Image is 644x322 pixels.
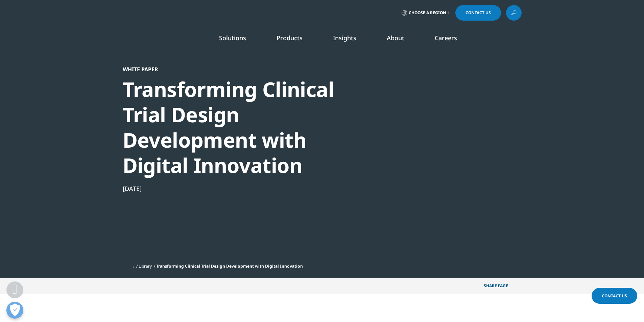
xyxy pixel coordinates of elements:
div: [DATE] [123,184,355,193]
a: Contact Us [455,5,501,21]
span: Choose a Region [409,10,446,16]
a: About [387,34,404,42]
a: Careers [435,34,457,42]
div: White Paper [123,66,355,73]
p: Share PAGE [479,278,522,294]
span: Contact Us [602,293,627,299]
a: Contact Us [592,288,637,304]
button: Share PAGEShare PAGE [479,278,522,294]
a: Insights [333,34,356,42]
a: Solutions [219,34,246,42]
div: Transforming Clinical Trial Design Development with Digital Innovation [123,77,355,178]
span: Transforming Clinical Trial Design Development with Digital Innovation [156,263,303,269]
a: Library [139,263,152,269]
span: Contact Us [466,11,491,15]
a: Products [277,34,303,42]
button: Open Preferences [6,302,23,319]
nav: Primary [180,24,522,55]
